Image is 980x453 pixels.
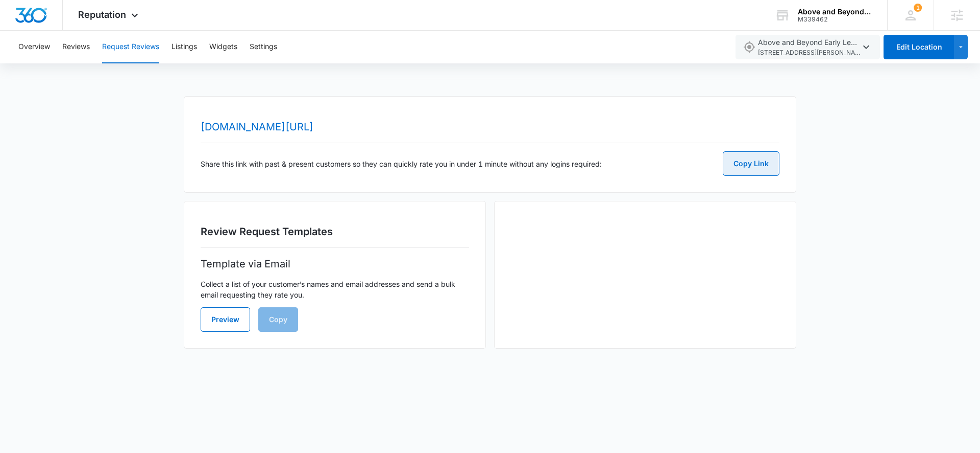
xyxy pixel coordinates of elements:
[171,31,197,63] button: Listings
[723,151,779,176] button: Copy Link
[201,151,779,176] div: Share this link with past & present customers so they can quickly rate you in under 1 minute with...
[201,256,469,271] p: Template via Email
[914,4,922,12] div: notifications count
[201,307,250,332] button: Preview
[78,9,126,20] span: Reputation
[884,35,954,59] button: Edit Location
[798,16,872,23] div: account id
[18,31,50,63] button: Overview
[758,37,860,58] span: Above and Beyond Early Learning Academy
[736,35,880,59] button: Above and Beyond Early Learning Academy[STREET_ADDRESS][PERSON_NAME],Lakewood,CO
[250,31,277,63] button: Settings
[209,31,237,63] button: Widgets
[201,224,469,239] h2: Review Request Templates
[914,4,922,12] span: 1
[201,121,313,133] a: [DOMAIN_NAME][URL]
[798,8,872,16] div: account name
[201,279,469,300] p: Collect a list of your customer’s names and email addresses and send a bulk email requesting they...
[62,31,90,63] button: Reviews
[102,31,159,63] button: Request Reviews
[758,48,860,58] span: [STREET_ADDRESS][PERSON_NAME] , Lakewood , CO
